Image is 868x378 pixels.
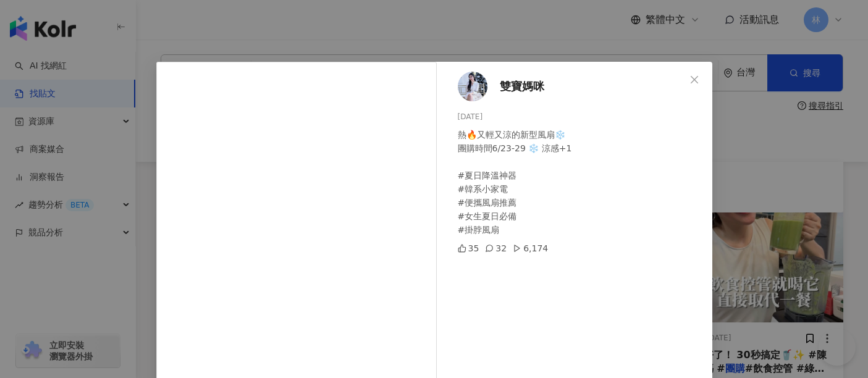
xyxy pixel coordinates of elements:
[682,67,707,92] button: Close
[689,75,699,85] span: close
[485,241,507,255] div: 32
[458,128,702,237] div: 熱🔥又輕又涼的新型風扇❄️ 團購時間6/23-29 ❄️ 涼感+1 #夏日降溫神器 #韓系小家電 #便攜風扇推薦 #女生夏日必備 #掛脖風扇
[458,111,702,123] div: [DATE]
[458,72,685,101] a: KOL Avatar雙寶媽咪
[458,241,479,255] div: 35
[500,78,544,95] span: 雙寶媽咪
[513,241,548,255] div: 6,174
[458,72,487,101] img: KOL Avatar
